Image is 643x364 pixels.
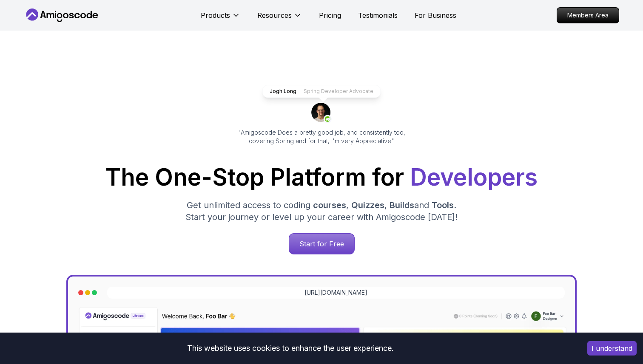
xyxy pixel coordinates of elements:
p: Jogh Long [270,88,296,95]
button: Accept cookies [587,341,637,356]
button: Resources [257,10,302,27]
span: courses [313,200,346,210]
p: Start for Free [289,234,354,254]
a: Testimonials [358,10,398,20]
p: "Amigoscode Does a pretty good job, and consistently too, covering Spring and for that, I'm very ... [226,128,417,145]
span: Builds [390,200,414,210]
p: Spring Developer Advocate [304,88,373,95]
a: [URL][DOMAIN_NAME] [304,288,367,297]
p: Products [201,10,230,20]
a: Members Area [557,7,619,23]
span: Developers [410,163,538,191]
span: Quizzes [351,200,384,210]
a: Pricing [319,10,341,20]
a: For Business [415,10,456,20]
p: Members Area [557,8,619,23]
button: Products [201,10,240,27]
p: Get unlimited access to coding , , and . Start your journey or level up your career with Amigosco... [179,199,464,223]
h1: The One-Stop Platform for [31,166,612,189]
a: Start for Free [289,233,355,254]
div: This website uses cookies to enhance the user experience. [6,339,575,358]
img: josh long [311,103,332,123]
span: Tools [432,200,454,210]
p: Resources [257,10,292,20]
